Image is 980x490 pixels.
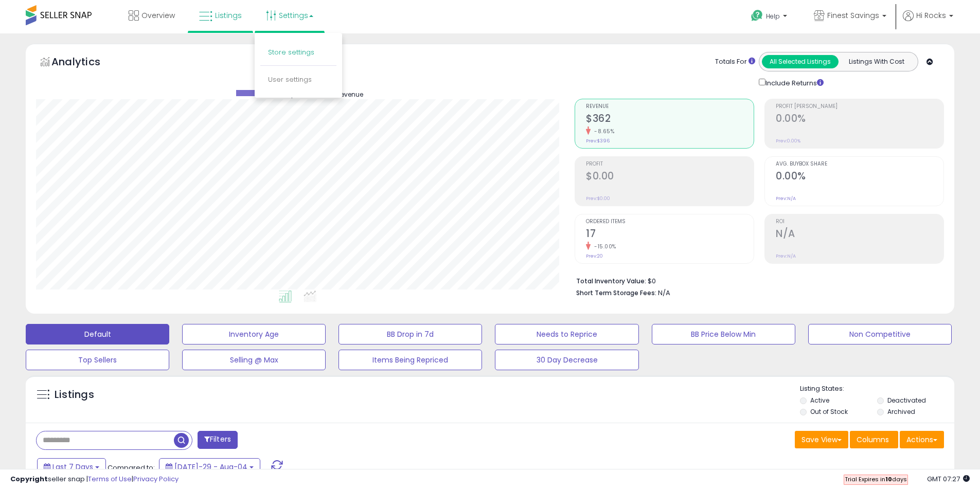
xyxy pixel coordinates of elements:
[927,474,970,484] span: 2025-08-12 07:27 GMT
[495,350,638,370] button: 30 Day Decrease
[776,253,796,259] small: Prev: N/A
[887,396,926,405] label: Deactivated
[26,324,169,344] button: Default
[827,10,879,21] span: Finest Savings
[776,170,943,184] h2: 0.00%
[762,55,839,68] button: All Selected Listings
[576,277,646,285] b: Total Inventory Value:
[810,396,829,405] label: Active
[586,195,610,202] small: Prev: $0.00
[198,431,238,449] button: Filters
[338,350,482,370] button: Items Being Repriced
[52,462,93,472] span: Last 7 Days
[776,113,943,126] h2: 0.00%
[576,274,936,286] li: $0
[845,475,907,483] span: Trial Expires in days
[715,57,755,67] div: Totals For
[857,434,889,445] span: Columns
[159,458,260,476] button: [DATE]-29 - Aug-04
[652,324,795,344] button: BB Price Below Min
[586,113,754,126] h2: $362
[338,324,482,344] button: BB Drop in 7d
[174,462,247,472] span: [DATE]-29 - Aug-04
[586,161,754,167] span: Profit
[751,77,836,88] div: Include Returns
[916,10,946,21] span: Hi Rocks
[776,161,943,167] span: Avg. Buybox Share
[108,463,155,473] span: Compared to:
[800,384,954,394] p: Listing States:
[586,138,610,144] small: Prev: $396
[268,47,314,57] a: Store settings
[808,324,952,344] button: Non Competitive
[133,474,179,484] a: Privacy Policy
[51,55,120,71] h5: Analytics
[766,12,780,21] span: Help
[795,431,848,448] button: Save View
[10,475,179,484] div: seller snap | |
[838,55,915,68] button: Listings With Cost
[900,431,944,448] button: Actions
[182,350,326,370] button: Selling @ Max
[591,128,614,135] small: -8.65%
[586,170,754,184] h2: $0.00
[658,288,670,298] span: N/A
[586,219,754,225] span: Ordered Items
[751,9,763,22] i: Get Help
[887,407,915,416] label: Archived
[586,228,754,242] h2: 17
[336,90,363,99] span: Revenue
[776,219,943,225] span: ROI
[776,195,796,202] small: Prev: N/A
[37,458,106,476] button: Last 7 Days
[182,324,326,344] button: Inventory Age
[88,474,132,484] a: Terms of Use
[591,243,616,250] small: -15.00%
[495,324,638,344] button: Needs to Reprice
[776,228,943,242] h2: N/A
[885,475,892,483] b: 10
[141,10,175,21] span: Overview
[268,75,312,84] a: User settings
[743,2,797,33] a: Help
[586,253,603,259] small: Prev: 20
[776,104,943,110] span: Profit [PERSON_NAME]
[850,431,898,448] button: Columns
[55,388,94,402] h5: Listings
[586,104,754,110] span: Revenue
[810,407,848,416] label: Out of Stock
[903,10,953,33] a: Hi Rocks
[10,474,48,484] strong: Copyright
[215,10,242,21] span: Listings
[776,138,800,144] small: Prev: 0.00%
[576,288,656,297] b: Short Term Storage Fees:
[26,350,169,370] button: Top Sellers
